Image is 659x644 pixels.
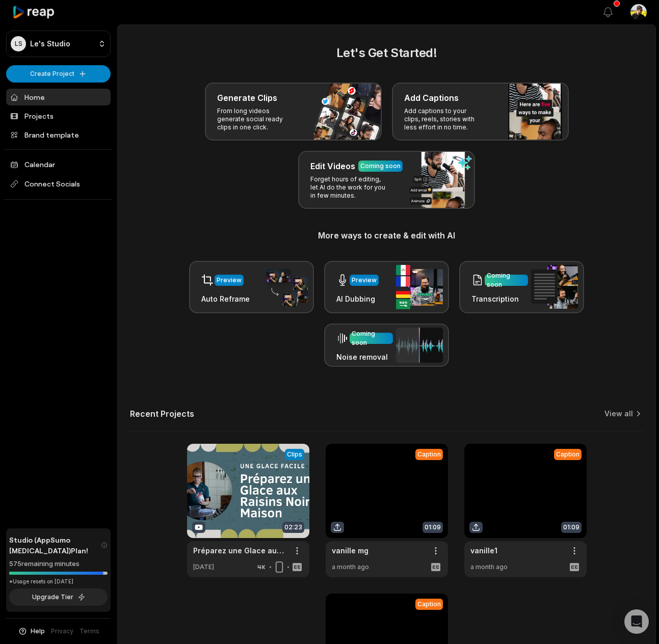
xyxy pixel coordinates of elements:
[6,108,111,124] a: Projects
[80,627,99,636] a: Terms
[9,578,108,585] div: *Usage resets on [DATE]
[471,293,528,304] h3: Transcription
[261,267,308,307] img: auto_reframe.png
[201,293,250,304] h3: Auto Reframe
[470,545,497,556] a: vanille1
[51,627,73,636] a: Privacy
[352,276,377,285] div: Preview
[352,329,391,347] div: Coming soon
[360,162,401,171] div: Coming soon
[11,36,26,51] div: LS
[604,409,633,419] a: View all
[9,588,108,606] button: Upgrade Tier
[130,44,643,62] h2: Let's Get Started!
[6,175,111,193] span: Connect Socials
[9,534,101,556] span: Studio (AppSumo [MEDICAL_DATA]) Plan!
[310,175,389,200] p: Forget hours of editing, let AI do the work for you in few minutes.
[396,328,443,363] img: noise_removal.png
[6,156,111,173] a: Calendar
[31,627,45,636] span: Help
[18,627,45,636] button: Help
[130,229,643,242] h3: More ways to create & edit with AI
[310,160,355,172] h3: Edit Videos
[9,559,108,569] div: 575 remaining minutes
[332,545,368,556] a: vanille mg
[6,65,111,83] button: Create Project
[404,107,483,131] p: Add captions to your clips, reels, stories with less effort in no time.
[396,265,443,309] img: ai_dubbing.png
[193,545,287,556] a: Préparez une Glace aux Raisins Noirs Maison : Fraîcheur Intense et Saveurs Gourmandes !
[130,409,194,419] h2: Recent Projects
[217,107,296,131] p: From long videos generate social ready clips in one click.
[6,126,111,143] a: Brand template
[624,609,649,634] div: Open Intercom Messenger
[217,92,277,104] h3: Generate Clips
[404,92,459,104] h3: Add Captions
[336,293,379,304] h3: AI Dubbing
[6,89,111,105] a: Home
[531,265,578,309] img: transcription.png
[487,271,526,289] div: Coming soon
[30,39,70,48] p: Le's Studio
[336,352,393,362] h3: Noise removal
[217,276,242,285] div: Preview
